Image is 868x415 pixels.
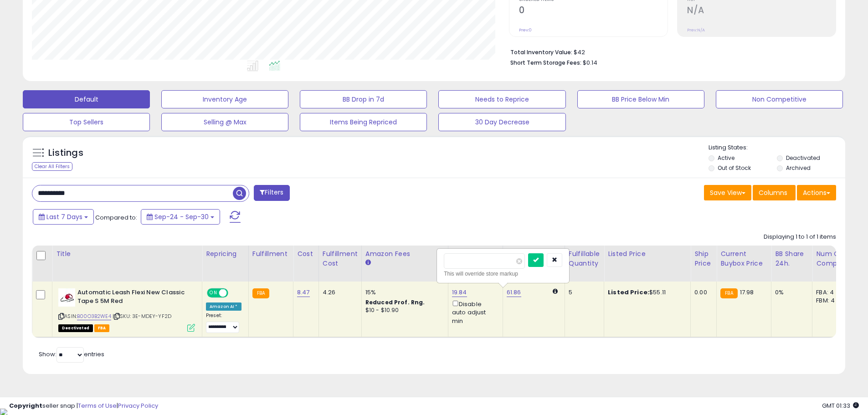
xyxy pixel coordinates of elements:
[113,313,171,320] span: | SKU: 3E-MDEY-YF2D
[694,288,709,297] div: 0.00
[161,113,288,131] button: Selling @ Max
[206,313,241,333] div: Preset:
[208,289,219,297] span: ON
[704,185,751,200] button: Save View
[775,288,805,297] div: 0%
[438,90,565,108] button: Needs to Reprice
[786,154,820,162] label: Deactivated
[33,209,94,225] button: Last 7 Days
[687,27,705,33] small: Prev: N/A
[452,288,467,297] a: 19.84
[519,5,668,17] h2: 0
[48,147,83,159] h5: Listings
[797,185,836,200] button: Actions
[577,90,704,108] button: BB Price Below Min
[206,249,245,259] div: Repricing
[816,249,849,268] div: Num of Comp.
[510,46,829,57] li: $42
[365,288,441,297] div: 15%
[323,288,354,297] div: 4.26
[608,288,683,297] div: $55.11
[510,48,572,56] b: Total Inventory Value:
[32,162,72,171] div: Clear All Filters
[94,324,110,332] span: FBA
[9,401,42,410] strong: Copyright
[740,288,754,297] span: 17.98
[58,324,93,332] span: All listings that are unavailable for purchase on Amazon for any reason other than out-of-stock
[694,249,713,268] div: Ship Price
[297,288,310,297] a: 8.47
[764,233,836,241] div: Displaying 1 to 1 of 1 items
[452,299,496,325] div: Disable auto adjust min
[720,288,737,298] small: FBA
[510,59,581,67] b: Short Term Storage Fees:
[365,259,371,267] small: Amazon Fees.
[816,297,846,305] div: FBM: 4
[759,188,787,197] span: Columns
[365,249,444,259] div: Amazon Fees
[300,90,427,108] button: BB Drop in 7d
[77,288,188,307] b: Automatic Leash Flexi New Classic Tape S 5M Red
[95,213,137,222] span: Compared to:
[583,58,597,67] span: $0.14
[569,288,597,297] div: 5
[816,288,846,297] div: FBA: 4
[141,209,220,225] button: Sep-24 - Sep-30
[608,288,649,297] b: Listed Price:
[252,288,269,298] small: FBA
[252,249,289,259] div: Fulfillment
[709,143,845,152] p: Listing States:
[822,401,859,410] span: 2025-10-8 01:33 GMT
[720,249,767,268] div: Current Buybox Price
[365,307,441,314] div: $10 - $10.90
[23,90,150,108] button: Default
[507,288,521,297] a: 61.86
[9,402,158,410] div: seller snap | |
[154,212,209,221] span: Sep-24 - Sep-30
[716,90,843,108] button: Non Competitive
[687,5,836,17] h2: N/A
[786,164,811,172] label: Archived
[78,401,117,410] a: Terms of Use
[569,249,600,268] div: Fulfillable Quantity
[23,113,150,131] button: Top Sellers
[438,113,565,131] button: 30 Day Decrease
[718,164,751,172] label: Out of Stock
[753,185,796,200] button: Columns
[323,249,358,268] div: Fulfillment Cost
[161,90,288,108] button: Inventory Age
[77,313,111,320] a: B00O3B2WE4
[519,27,532,33] small: Prev: 0
[718,154,734,162] label: Active
[58,288,75,307] img: 41w2OhJI1DL._SL40_.jpg
[56,249,198,259] div: Title
[297,249,315,259] div: Cost
[254,185,289,201] button: Filters
[39,350,104,359] span: Show: entries
[46,212,82,221] span: Last 7 Days
[608,249,687,259] div: Listed Price
[58,288,195,331] div: ASIN:
[775,249,808,268] div: BB Share 24h.
[227,289,241,297] span: OFF
[444,269,562,278] div: This will override store markup
[206,302,241,311] div: Amazon AI *
[365,298,425,306] b: Reduced Prof. Rng.
[118,401,158,410] a: Privacy Policy
[300,113,427,131] button: Items Being Repriced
